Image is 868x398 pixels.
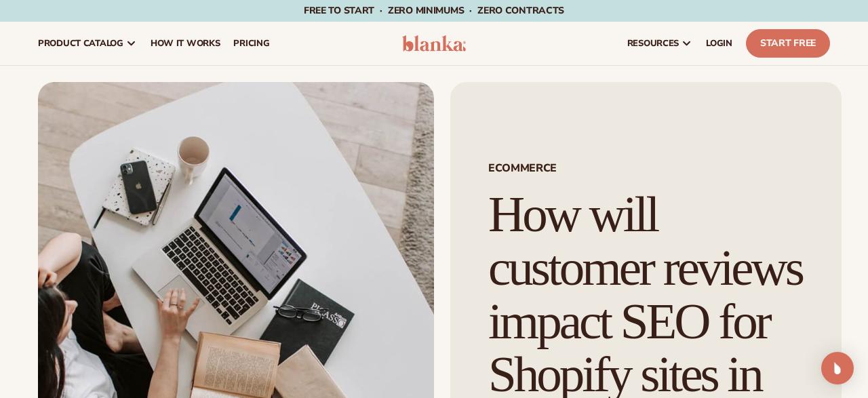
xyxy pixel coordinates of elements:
span: pricing [233,38,269,49]
a: Start Free [746,29,830,58]
span: ECOMMERCE [488,163,804,174]
span: How It Works [151,38,220,49]
span: LOGIN [706,38,732,49]
a: resources [620,22,699,65]
span: resources [627,38,679,49]
div: Open Intercom Messenger [821,352,854,384]
a: pricing [226,22,276,65]
a: How It Works [144,22,227,65]
img: logo [402,35,466,52]
a: product catalog [31,22,144,65]
a: LOGIN [699,22,739,65]
span: product catalog [38,38,123,49]
span: Free to start · ZERO minimums · ZERO contracts [304,4,564,17]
